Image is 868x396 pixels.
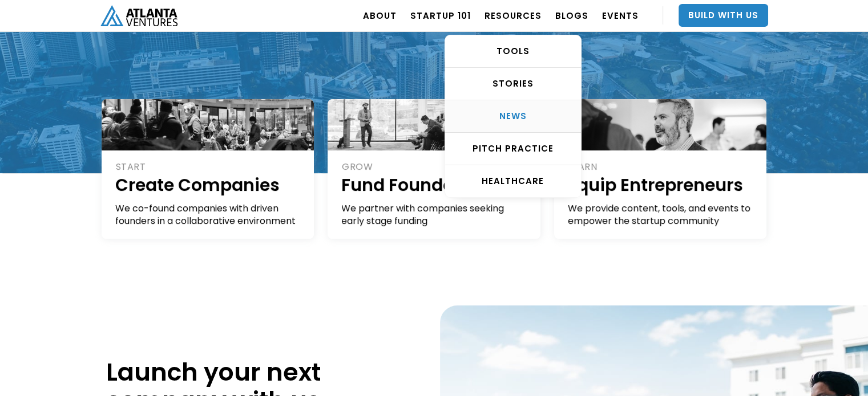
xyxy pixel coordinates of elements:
[341,202,528,227] div: We partner with companies seeking early stage funding
[445,111,581,122] div: NEWS
[445,165,581,197] a: HEALTHCARE
[445,175,581,187] div: HEALTHCARE
[445,78,581,89] div: STORIES
[568,202,754,227] div: We provide content, tools, and events to empower the startup community
[445,133,581,165] a: Pitch Practice
[341,173,528,197] h1: Fund Founders
[445,35,581,68] a: TOOLS
[445,46,581,57] div: TOOLS
[102,99,314,239] a: STARTCreate CompaniesWe co-found companies with driven founders in a collaborative environment
[568,173,754,197] h1: Equip Entrepreneurs
[342,161,528,173] div: GROW
[115,173,302,197] h1: Create Companies
[328,99,540,239] a: GROWFund FoundersWe partner with companies seeking early stage funding
[554,99,767,239] a: LEARNEquip EntrepreneursWe provide content, tools, and events to empower the startup community
[568,161,754,173] div: LEARN
[445,143,581,154] div: Pitch Practice
[115,202,302,227] div: We co-found companies with driven founders in a collaborative environment
[445,100,581,133] a: NEWS
[445,68,581,100] a: STORIES
[679,4,768,27] a: Build With Us
[116,161,302,173] div: START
